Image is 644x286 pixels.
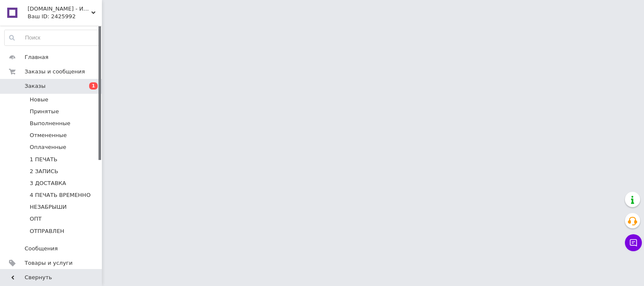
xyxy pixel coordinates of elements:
span: 4 ПЕЧАТЬ ВРЕМЕННО [30,191,90,199]
span: 1 [89,82,98,90]
span: ОПТ [30,215,42,223]
button: Чат с покупателем [625,234,642,251]
span: 0629store.com.ua - Интернет магазин чехлов и защитных стекол для смартфонов [28,5,91,13]
span: ОТПРАВЛЕН [30,227,64,235]
span: 3 ДОСТАВКА [30,179,66,187]
span: Сообщения [25,245,58,252]
span: Выполненные [30,120,70,127]
span: Заказы и сообщения [25,68,85,76]
span: 2 ЗАПИСЬ [30,168,58,175]
span: Новые [30,96,48,104]
span: 1 ПЕЧАТЬ [30,156,57,163]
input: Поиск [5,30,100,45]
span: Товары и услуги [25,259,73,267]
span: Отмененные [30,132,67,139]
span: Оплаченные [30,143,66,151]
span: Главная [25,53,48,61]
span: Заказы [25,82,45,90]
div: Ваш ID: 2425992 [28,13,102,20]
span: НЕЗАБРЫШИ [30,203,67,211]
span: Принятые [30,108,59,115]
